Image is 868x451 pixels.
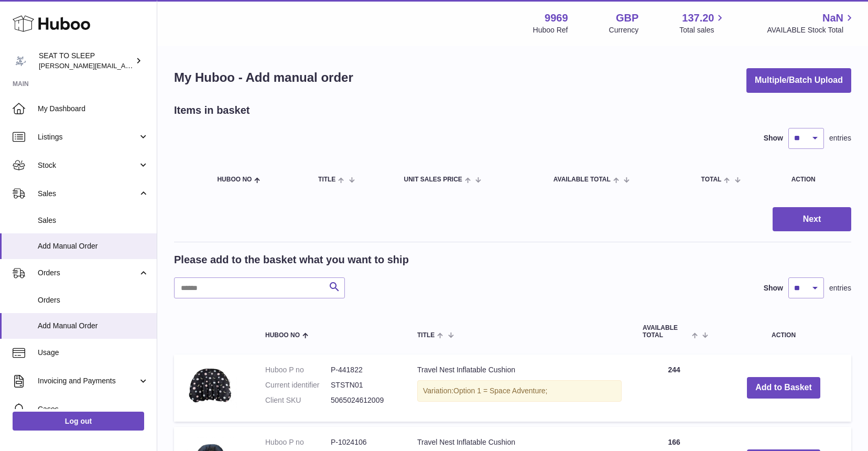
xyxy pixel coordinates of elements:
[39,61,210,70] span: [PERSON_NAME][EMAIL_ADDRESS][DOMAIN_NAME]
[616,11,638,25] strong: GBP
[265,395,331,405] dt: Client SKU
[38,295,149,305] span: Orders
[746,68,851,93] button: Multiple/Batch Upload
[38,160,138,170] span: Stock
[39,51,133,71] div: SEAT TO SLEEP
[453,386,547,395] span: Option 1 = Space Adventure;
[331,365,396,375] dd: P-441822
[38,132,138,142] span: Listings
[38,348,149,358] span: Usage
[679,25,726,35] span: Total sales
[331,380,396,390] dd: STSTN01
[764,133,783,143] label: Show
[716,314,851,349] th: Action
[643,325,689,338] span: AVAILABLE Total
[701,176,722,183] span: Total
[265,437,331,447] dt: Huboo P no
[265,365,331,375] dt: Huboo P no
[632,355,716,422] td: 244
[265,332,300,339] span: Huboo no
[38,268,138,278] span: Orders
[38,376,138,386] span: Invoicing and Payments
[318,176,335,183] span: Title
[38,104,149,114] span: My Dashboard
[545,11,568,25] strong: 9969
[38,241,149,251] span: Add Manual Order
[679,11,726,35] a: 137.20 Total sales
[404,176,462,183] span: Unit Sales Price
[13,53,28,69] img: amy@seattosleep.co.uk
[747,377,820,399] button: Add to Basket
[829,133,851,143] span: entries
[764,283,783,293] label: Show
[554,176,611,183] span: AVAILABLE Total
[767,25,855,35] span: AVAILABLE Stock Total
[265,380,331,390] dt: Current identifier
[174,103,250,117] h2: Items in basket
[331,437,396,447] dd: P-1024106
[38,189,138,199] span: Sales
[38,404,149,414] span: Cases
[38,216,149,225] span: Sales
[791,176,841,183] div: Action
[773,207,851,232] button: Next
[38,321,149,331] span: Add Manual Order
[829,283,851,293] span: entries
[417,332,435,339] span: Title
[407,355,632,422] td: Travel Nest Inflatable Cushion
[217,176,252,183] span: Huboo no
[13,412,144,431] a: Log out
[174,69,353,86] h1: My Huboo - Add manual order
[609,25,639,35] div: Currency
[682,11,714,25] span: 137.20
[822,11,843,25] span: NaN
[174,253,409,267] h2: Please add to the basket what you want to ship
[331,395,396,405] dd: 5065024612009
[533,25,568,35] div: Huboo Ref
[185,365,237,409] img: Travel Nest Inflatable Cushion
[767,11,855,35] a: NaN AVAILABLE Stock Total
[417,380,622,402] div: Variation:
